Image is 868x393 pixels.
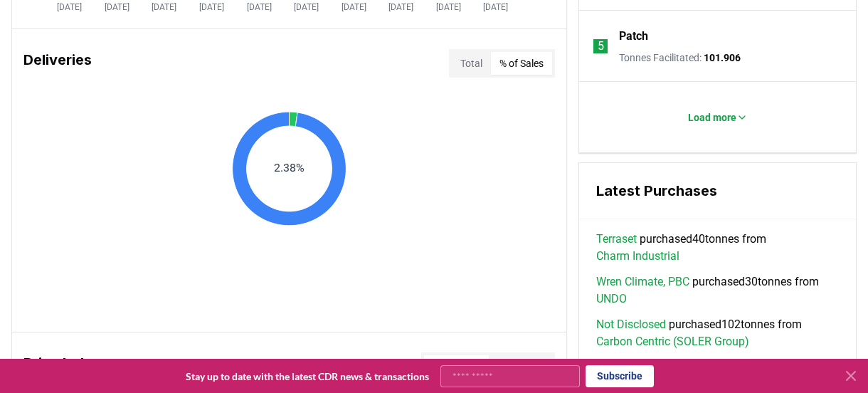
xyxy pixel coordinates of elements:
[274,161,305,174] text: 2.38%
[57,2,82,12] tspan: [DATE]
[105,2,129,12] tspan: [DATE]
[424,355,489,378] button: By Method
[23,49,92,78] h3: Deliveries
[294,2,319,12] tspan: [DATE]
[619,28,648,45] a: Patch
[23,352,101,381] h3: Price Index
[484,2,509,12] tspan: [DATE]
[598,38,604,55] p: 5
[596,273,689,290] a: Wren Climate, PBC
[688,110,736,125] p: Load more
[388,2,413,12] tspan: [DATE]
[489,355,552,378] button: Aggregate
[247,2,272,12] tspan: [DATE]
[596,316,839,350] span: purchased 102 tonnes from
[342,2,366,12] tspan: [DATE]
[596,316,666,333] a: Not Disclosed
[596,273,839,308] span: purchased 30 tonnes from
[596,231,637,248] a: Terraset
[491,52,552,75] button: % of Sales
[704,52,741,63] span: 101.906
[596,333,749,350] a: Carbon Centric (SOLER Group)
[452,52,491,75] button: Total
[152,2,177,12] tspan: [DATE]
[596,290,627,308] a: UNDO
[596,248,679,265] a: Charm Industrial
[199,2,224,12] tspan: [DATE]
[596,231,839,265] span: purchased 40 tonnes from
[436,2,461,12] tspan: [DATE]
[677,103,759,132] button: Load more
[619,51,741,65] p: Tonnes Facilitated :
[596,180,839,201] h3: Latest Purchases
